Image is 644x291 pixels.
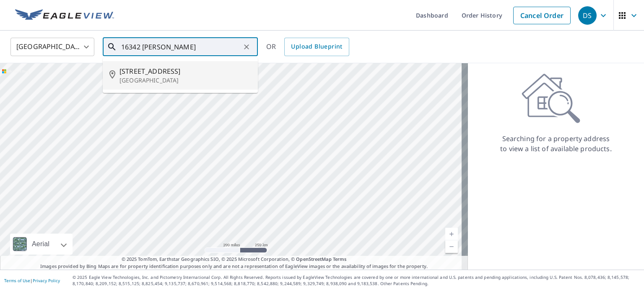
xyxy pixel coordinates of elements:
span: [STREET_ADDRESS] [119,66,251,76]
div: Aerial [10,234,73,255]
a: Privacy Policy [33,278,60,283]
p: Searching for a property address to view a list of available products. [500,134,612,154]
a: Current Level 5, Zoom Out [445,240,458,253]
p: © 2025 Eagle View Technologies, Inc. and Pictometry International Corp. All Rights Reserved. Repo... [73,274,640,287]
a: OpenStreetMap [296,256,331,262]
p: | [4,278,60,283]
span: © 2025 TomTom, Earthstar Geographics SIO, © 2025 Microsoft Corporation, © [122,256,347,263]
img: EV Logo [15,9,114,22]
span: Upload Blueprint [291,41,342,52]
a: Terms [333,256,347,262]
div: DS [578,6,597,25]
a: Terms of Use [4,278,30,283]
div: OR [266,38,349,56]
div: Aerial [29,234,52,255]
a: Current Level 5, Zoom In [445,228,458,240]
a: Upload Blueprint [284,38,349,56]
div: [GEOGRAPHIC_DATA] [10,35,94,59]
input: Search by address or latitude-longitude [121,35,241,59]
p: [GEOGRAPHIC_DATA] [119,76,251,85]
a: Cancel Order [513,7,571,24]
button: Clear [241,41,252,53]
